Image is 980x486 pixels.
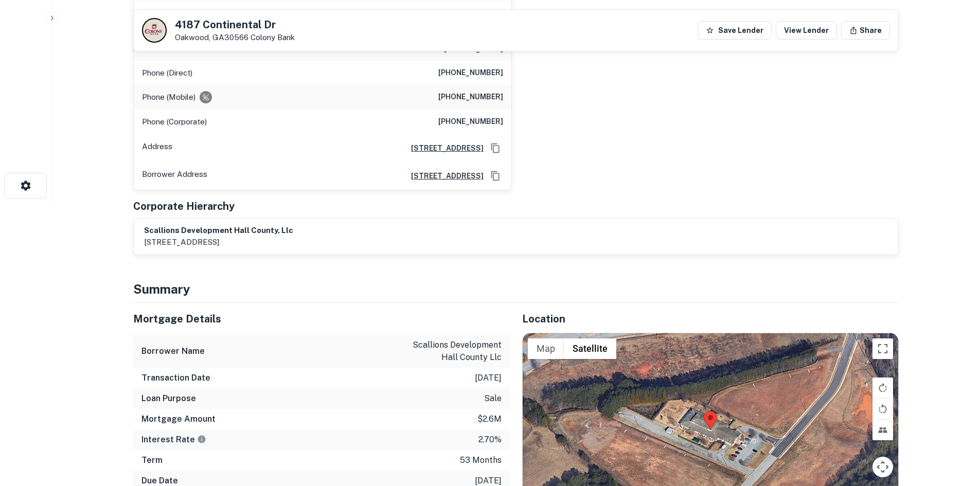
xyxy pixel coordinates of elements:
button: Share [841,21,890,40]
a: [STREET_ADDRESS] [403,142,484,154]
h6: Loan Purpose [141,392,196,405]
button: Map camera controls [872,457,893,477]
svg: The interest rates displayed on the website are for informational purposes only and may be report... [197,435,206,444]
p: $2.6m [477,413,502,425]
h6: Term [141,454,163,466]
button: Show satellite imagery [564,338,616,359]
h4: Summary [133,280,899,298]
a: Colony Bank [251,33,295,42]
button: Toggle fullscreen view [872,338,893,359]
p: Phone (Mobile) [142,91,195,103]
p: [STREET_ADDRESS] [144,236,293,248]
p: Title [142,7,158,20]
button: Tilt map [872,420,893,440]
button: Rotate map clockwise [872,377,893,398]
p: Phone (Corporate) [142,116,207,128]
button: Show street map [528,338,564,359]
h6: [PHONE_NUMBER] [438,116,503,128]
button: Copy Address [488,140,503,156]
h5: Location [522,311,899,327]
h5: 4187 Continental Dr [175,20,295,30]
button: Save Lender [698,21,772,40]
a: View Lender [776,21,837,40]
h6: [PHONE_NUMBER] [438,67,503,79]
p: Phone (Direct) [142,67,192,79]
h6: [PHONE_NUMBER] [438,91,503,103]
h6: Interest Rate [141,434,206,446]
div: Requests to not be contacted at this number [200,91,212,103]
h5: Corporate Hierarchy [133,199,235,214]
p: Borrower Address [142,168,207,184]
p: 2.70% [478,434,502,446]
p: scallions development hall county llc [409,339,502,364]
a: [STREET_ADDRESS] [403,170,484,182]
h6: scallions development hall county, llc [144,225,293,237]
h6: Partner [476,7,503,20]
p: Oakwood, GA30566 [175,33,295,42]
p: 53 months [460,454,502,466]
iframe: Chat Widget [929,404,980,453]
h6: Mortgage Amount [141,413,216,425]
p: sale [484,392,502,405]
p: Address [142,140,172,156]
h5: Mortgage Details [133,311,510,327]
p: [DATE] [475,372,502,384]
button: Rotate map counterclockwise [872,399,893,419]
h6: Transaction Date [141,372,210,384]
h6: Borrower Name [141,345,205,357]
button: Copy Address [488,168,503,184]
